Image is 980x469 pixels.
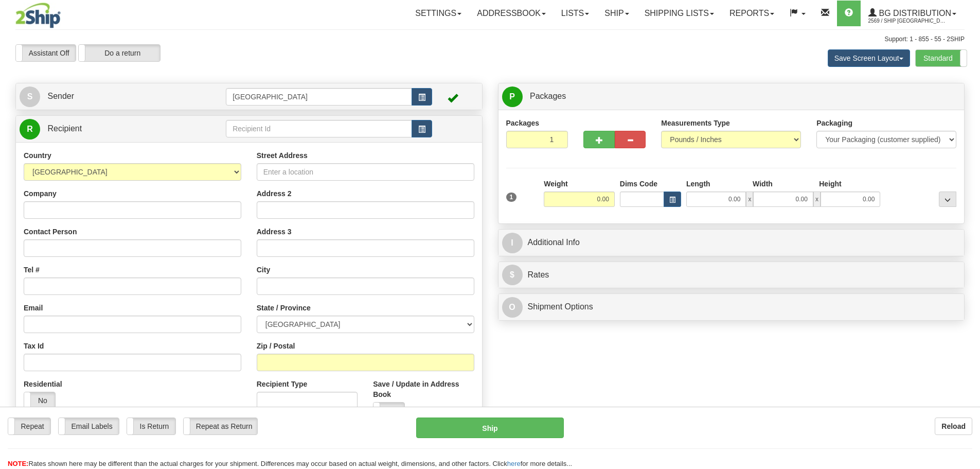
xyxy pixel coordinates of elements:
[469,1,554,26] a: Addressbook
[79,45,160,61] label: Do a return
[813,192,821,207] span: x
[956,182,979,287] iframe: chat widget
[416,418,564,438] button: Ship
[20,118,203,140] a: R Recipient
[127,418,175,435] label: Is Return
[20,86,40,107] span: S
[746,192,753,207] span: x
[828,49,910,67] button: Save Screen Layout
[8,460,28,467] span: NOTE:
[8,418,50,435] label: Repeat
[502,86,523,107] span: P
[24,265,40,275] label: Tel #
[544,179,567,189] label: Weight
[15,3,61,28] img: logo2569.jpg
[24,303,43,313] label: Email
[16,45,76,61] label: Assistant Off
[257,227,292,237] label: Address 3
[257,188,292,199] label: Address 2
[507,460,521,467] a: here
[257,341,295,351] label: Zip / Postal
[819,179,842,189] label: Height
[24,379,62,389] label: Residential
[939,192,956,207] div: ...
[530,92,566,100] span: Packages
[868,16,946,26] span: 2569 / Ship [GEOGRAPHIC_DATA]
[502,265,961,286] a: $Rates
[620,179,657,189] label: Dims Code
[15,35,965,44] div: Support: 1 - 855 - 55 - 2SHIP
[20,86,226,107] a: S Sender
[816,118,852,128] label: Packaging
[661,118,730,128] label: Measurements Type
[554,1,597,26] a: Lists
[226,88,412,106] input: Sender Id
[753,179,773,189] label: Width
[373,403,404,419] label: No
[916,50,967,66] label: Standard
[935,418,972,435] button: Reload
[506,118,540,128] label: Packages
[257,265,270,275] label: City
[861,1,964,26] a: BG Distribution 2569 / Ship [GEOGRAPHIC_DATA]
[502,297,961,318] a: OShipment Options
[502,86,961,107] a: P Packages
[877,9,951,18] span: BG Distribution
[502,232,961,253] a: IAdditional Info
[506,193,517,202] span: 1
[24,392,55,409] label: No
[637,1,722,26] a: Shipping lists
[941,422,966,430] b: Reload
[20,119,40,140] span: R
[373,379,474,399] label: Save / Update in Address Book
[502,297,523,318] span: O
[257,303,311,313] label: State / Province
[407,1,469,26] a: Settings
[257,379,308,389] label: Recipient Type
[24,188,57,199] label: Company
[686,179,710,189] label: Length
[24,150,51,161] label: Country
[722,1,782,26] a: Reports
[24,341,44,351] label: Tax Id
[59,418,119,435] label: Email Labels
[257,163,474,181] input: Enter a location
[502,233,523,253] span: I
[47,92,74,100] span: Sender
[226,120,412,137] input: Recipient Id
[257,150,308,161] label: Street Address
[47,124,82,133] span: Recipient
[502,265,523,285] span: $
[184,418,257,435] label: Repeat as Return
[597,1,636,26] a: Ship
[24,227,77,237] label: Contact Person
